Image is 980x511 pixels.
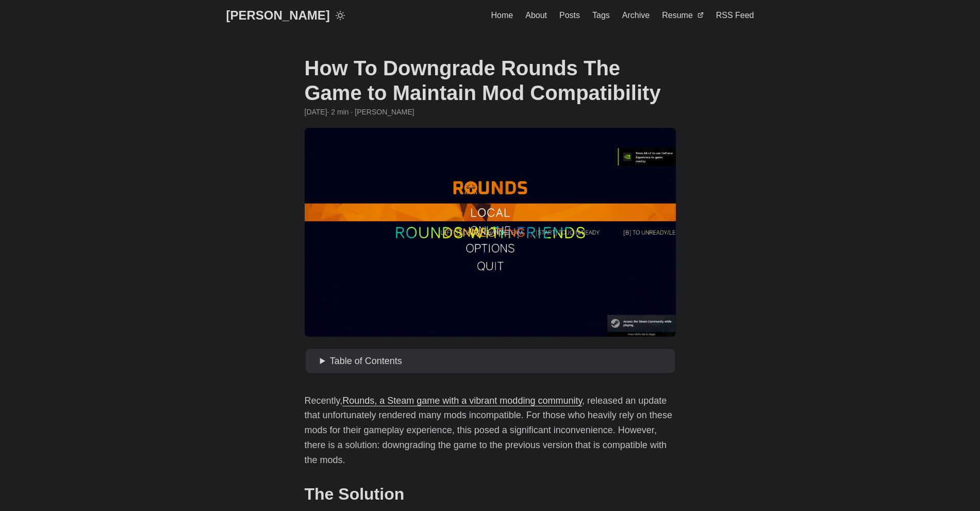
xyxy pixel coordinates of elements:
span: RSS Feed [716,11,754,20]
span: Table of Contents [330,356,402,366]
h2: The Solution [305,484,676,504]
a: Rounds, a Steam game with a vibrant modding community [342,395,582,406]
summary: Table of Contents [320,354,671,369]
span: Archive [622,11,650,20]
span: Posts [559,11,580,20]
div: · 2 min · [PERSON_NAME] [305,106,676,118]
span: Tags [592,11,610,20]
span: About [525,11,547,20]
span: 2024-03-24 12:50:54 -0400 -0400 [305,106,327,118]
span: Home [491,11,513,20]
span: Resume [662,11,693,20]
p: Recently, , released an update that unfortunately rendered many mods incompatible. For those who ... [305,393,676,468]
h1: How To Downgrade Rounds The Game to Maintain Mod Compatibility [305,56,676,105]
